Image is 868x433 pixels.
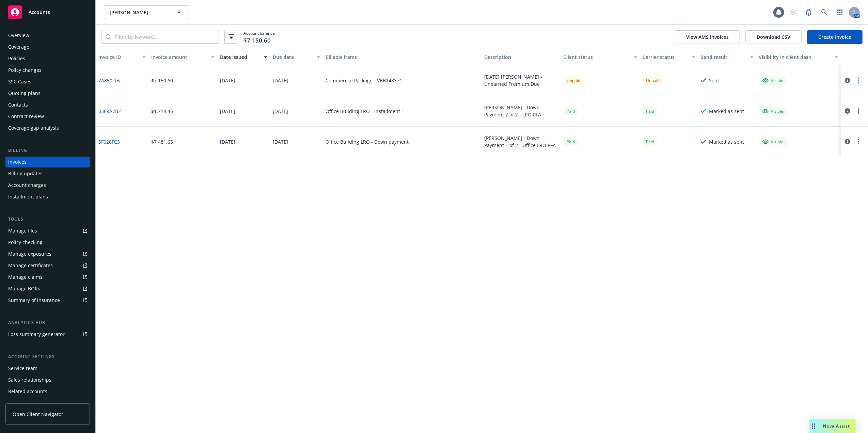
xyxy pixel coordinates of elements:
div: Manage certificates [8,260,53,271]
div: [PERSON_NAME] - Down Payment 2 of 2 - LRO PFA [484,104,558,118]
div: Marked as sent [709,138,744,145]
div: [DATE] [273,77,288,84]
div: Invoice amount [151,53,207,61]
a: Report a Bug [802,5,816,19]
div: Quoting plans [8,88,41,99]
span: Paid [564,138,579,146]
div: Client status [564,53,630,61]
button: Client status [561,49,640,65]
div: Service team [8,363,37,374]
div: Send result [701,53,746,61]
button: [PERSON_NAME] [104,5,189,19]
div: Manage claims [8,272,43,283]
div: [DATE] [PERSON_NAME] - Unearned Premium Due [484,73,558,87]
div: Office Building LRO - Down payment [326,138,409,145]
button: Invoice amount [148,49,217,65]
div: $1,714.45 [151,108,173,115]
svg: Search [106,34,111,39]
button: Description [482,49,561,65]
input: Filter by keyword... [111,30,219,43]
button: Due date [270,49,323,65]
a: 2A850FF6 [98,77,120,84]
a: Policies [5,53,90,64]
button: Visibility in client dash [756,49,841,65]
a: Billing updates [5,168,90,179]
a: Account charges [5,180,90,191]
button: Billable items [323,49,482,65]
a: Manage files [5,225,90,236]
a: Accounts [5,3,90,22]
div: Invoices [8,157,27,167]
div: Billable items [326,53,479,61]
div: Contacts [8,99,28,110]
div: Account settings [5,353,90,360]
a: Coverage [5,42,90,52]
a: Service team [5,363,90,374]
div: Billing [5,147,90,154]
a: Quoting plans [5,88,90,99]
span: Account balance [243,30,275,44]
div: Policy checking [8,237,43,248]
a: Contacts [5,99,90,110]
div: Paid [643,107,658,115]
div: Unpaid [564,76,584,85]
a: Client features [5,398,90,408]
div: Summary of insurance [8,295,60,306]
div: Manage files [8,225,37,236]
a: Manage BORs [5,283,90,294]
a: Coverage gap analysis [5,123,90,133]
a: 5F026FC3 [98,138,120,145]
div: Paid [643,138,658,146]
div: [DATE] [220,77,235,84]
span: [PERSON_NAME] [110,9,169,16]
button: View AMS invoices [675,30,740,44]
button: Carrier status [640,49,698,65]
button: Nova Assist [809,419,856,433]
div: [DATE] [273,138,288,145]
div: Overview [8,30,29,41]
div: Unpaid [643,76,663,85]
div: Description [484,53,558,61]
a: Create Invoice [807,30,863,44]
span: Nova Assist [823,423,850,429]
a: 0369A7B2 [98,108,121,115]
a: Policy checking [5,237,90,248]
div: Visible [762,139,784,145]
a: Switch app [833,5,847,19]
div: $7,150.60 [151,77,173,84]
div: $7,481.65 [151,138,173,145]
a: Related accounts [5,386,90,397]
a: Manage claims [5,272,90,283]
div: Commercial Package - VBB148371 [326,77,402,84]
span: $7,150.60 [243,36,271,45]
div: Billing updates [8,168,43,179]
a: Summary of insurance [5,295,90,306]
div: Visibility in client dash [759,53,831,61]
div: Marked as sent [709,108,744,115]
div: SSC Cases [8,76,31,87]
div: Visible [762,77,784,83]
div: Policies [8,53,25,64]
div: Account charges [8,180,46,191]
a: SSC Cases [5,76,90,87]
div: Sales relationships [8,374,51,385]
div: Policy changes [8,65,42,76]
div: Manage exposures [8,248,51,259]
div: Manage BORs [8,283,40,294]
div: Sent [709,77,719,84]
button: Send result [698,49,756,65]
a: Start snowing [786,5,800,19]
div: Coverage [8,42,29,52]
a: Policy changes [5,65,90,76]
div: Invoice ID [98,53,138,61]
div: Due date [273,53,313,61]
div: Carrier status [643,53,688,61]
a: Manage exposures [5,248,90,259]
button: Download CSV [745,30,802,44]
button: Invoice ID [96,49,148,65]
div: Drag to move [809,419,818,433]
span: Accounts [29,10,50,15]
span: Paid [564,107,579,115]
